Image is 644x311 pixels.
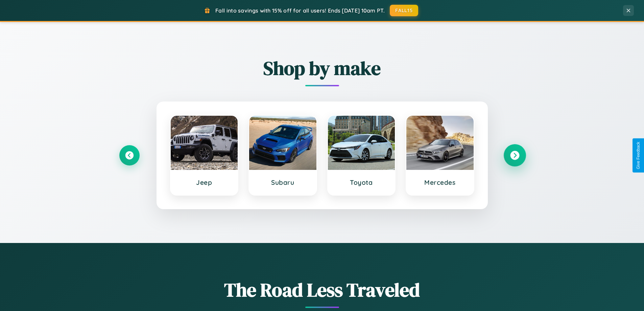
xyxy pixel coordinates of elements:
[335,178,388,186] h3: Toyota
[256,178,310,186] h3: Subaru
[636,142,641,169] div: Give Feedback
[390,5,418,16] button: FALL15
[413,178,467,186] h3: Mercedes
[177,178,231,186] h3: Jeep
[119,55,525,81] h2: Shop by make
[215,7,385,14] span: Fall into savings with 15% off for all users! Ends [DATE] 10am PT.
[119,277,525,303] h1: The Road Less Traveled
